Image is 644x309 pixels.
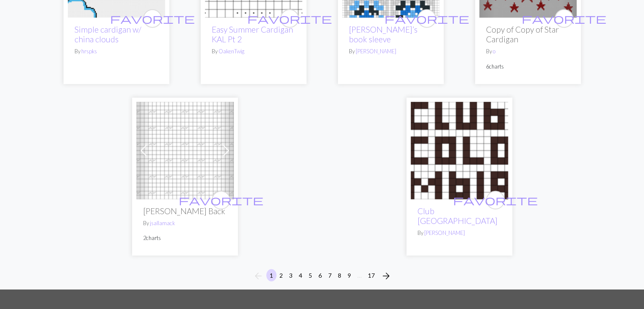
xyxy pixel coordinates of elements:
button: 1 [266,269,276,281]
button: 4 [296,269,306,281]
button: 8 [334,269,345,281]
span: favorite [453,193,538,207]
a: o [493,48,495,55]
a: jsallamack [150,220,175,226]
nav: Page navigation [250,269,395,283]
i: favourite [247,10,332,27]
button: 7 [325,269,335,281]
button: 3 [286,269,296,281]
p: By [212,47,296,55]
p: By [417,229,501,237]
i: favourite [179,192,263,209]
img: Aran Cardigan Back [136,102,234,199]
button: favourite [143,9,162,28]
p: 2 charts [143,234,227,242]
button: favourite [280,9,299,28]
span: favorite [522,12,606,25]
h2: Copy of Copy of Star Cardigan [486,25,570,44]
i: Next [381,271,391,281]
button: 2 [276,269,286,281]
h2: [PERSON_NAME] Back [143,206,227,216]
button: 17 [365,269,378,281]
a: Aran Cardigan Back [136,146,234,154]
button: favourite [417,9,436,28]
p: By [75,47,158,55]
button: 5 [305,269,315,281]
p: By [143,219,227,227]
button: favourite [555,9,573,28]
i: favourite [453,192,538,209]
button: Next [378,269,395,283]
i: favourite [384,10,469,27]
span: favorite [247,12,332,25]
a: OakenTwig [218,48,244,55]
span: favorite [179,193,263,207]
button: 6 [315,269,325,281]
span: favorite [110,12,195,25]
p: By [486,47,570,55]
a: [PERSON_NAME] [356,48,396,55]
button: favourite [486,191,505,210]
span: favorite [384,12,469,25]
a: hrspks [81,48,97,55]
img: Club colombia [411,102,508,199]
a: Club colombia [411,146,508,154]
button: favourite [212,191,230,210]
a: Easy Summer Cardigan KAL Pt 2 [212,25,293,44]
span: arrow_forward [381,270,391,282]
p: 6 charts [486,63,570,71]
i: favourite [522,10,606,27]
a: [PERSON_NAME] [424,229,465,236]
button: 9 [344,269,354,281]
i: favourite [110,10,195,27]
a: Simple cardigan w/ china clouds [75,25,141,44]
a: Club [GEOGRAPHIC_DATA] [417,206,498,226]
a: [PERSON_NAME]’s book sleeve [349,25,417,44]
p: By [349,47,433,55]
